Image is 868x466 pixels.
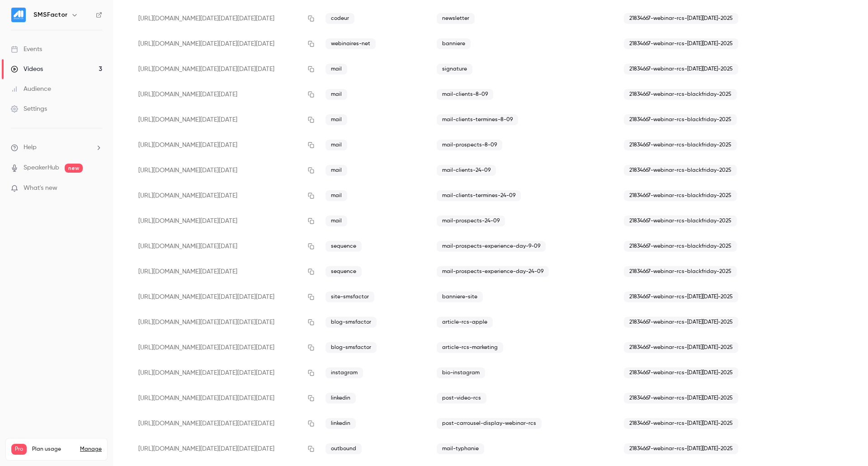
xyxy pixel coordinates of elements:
div: [URL][DOMAIN_NAME][DATE][DATE] [131,259,318,284]
a: Manage [80,446,102,453]
span: article-rcs-marketing [437,342,503,353]
span: 21834667-webinar-rcs-blackfriday-2025 [624,216,737,226]
span: article-rcs-apple [437,317,493,328]
h6: SMSFactor [33,10,67,19]
span: mail [325,89,347,100]
div: [URL][DOMAIN_NAME][DATE][DATE] [131,234,318,259]
span: 21834667-webinar-rcs-[DATE][DATE]-2025 [624,418,738,429]
span: mail-prospects-8-09 [437,140,502,151]
div: [URL][DOMAIN_NAME][DATE][DATE] [131,132,318,158]
div: [URL][DOMAIN_NAME][DATE][DATE] [131,158,318,183]
span: 21834667-webinar-rcs-blackfriday-2025 [624,241,737,252]
span: linkedin [325,418,356,429]
span: mail [325,190,347,201]
span: sequence [325,241,362,252]
span: signature [437,64,472,75]
span: linkedin [325,393,356,404]
span: Plan usage [32,446,75,453]
span: 21834667-webinar-rcs-blackfriday-2025 [624,140,737,151]
span: post-carrousel-display-webinar-rcs [437,418,542,429]
span: 21834667-webinar-rcs-blackfriday-2025 [624,165,737,176]
div: [URL][DOMAIN_NAME][DATE][DATE] [131,208,318,234]
div: [URL][DOMAIN_NAME][DATE][DATE] [131,183,318,208]
span: instagram [325,367,363,378]
span: blog-smsfactor [325,342,377,353]
span: 21834667-webinar-rcs-[DATE][DATE]-2025 [624,292,738,302]
span: mail [325,140,347,151]
span: mail [325,114,347,125]
span: codeur [325,13,354,24]
span: mail [325,165,347,176]
span: 21834667-webinar-rcs-blackfriday-2025 [624,114,737,125]
div: [URL][DOMAIN_NAME][DATE][DATE][DATE][DATE] [131,360,318,386]
iframe: Noticeable Trigger [91,184,102,193]
span: newsletter [437,13,475,24]
div: [URL][DOMAIN_NAME][DATE][DATE][DATE][DATE] [131,436,318,461]
span: site-smsfactor [325,292,374,302]
div: [URL][DOMAIN_NAME][DATE][DATE] [131,82,318,107]
span: bio-instagram [437,367,485,378]
span: mail-typhanie [437,443,484,454]
span: mail-prospects-24-09 [437,216,505,226]
span: mail-clients-termines-8-09 [437,114,518,125]
span: Pro [11,444,27,455]
span: outbound [325,443,362,454]
span: 21834667-webinar-rcs-[DATE][DATE]-2025 [624,38,738,49]
span: 21834667-webinar-rcs-[DATE][DATE]-2025 [624,443,738,454]
span: 21834667-webinar-rcs-[DATE][DATE]-2025 [624,393,738,404]
div: [URL][DOMAIN_NAME][DATE][DATE][DATE][DATE] [131,6,318,31]
span: mail-prospects-experience-day-24-09 [437,266,549,277]
span: 21834667-webinar-rcs-[DATE][DATE]-2025 [624,64,738,75]
div: [URL][DOMAIN_NAME][DATE][DATE][DATE][DATE] [131,386,318,411]
div: Settings [11,104,47,113]
span: 21834667-webinar-rcs-[DATE][DATE]-2025 [624,367,738,378]
span: mail-clients-termines-24-09 [437,190,521,201]
li: help-dropdown-opener [11,143,102,152]
span: 21834667-webinar-rcs-blackfriday-2025 [624,266,737,277]
span: mail [325,64,347,75]
div: Events [11,45,42,54]
span: 21834667-webinar-rcs-[DATE][DATE]-2025 [624,13,738,24]
span: mail-clients-24-09 [437,165,496,176]
div: Videos [11,65,43,74]
span: sequence [325,266,362,277]
div: [URL][DOMAIN_NAME][DATE][DATE][DATE][DATE] [131,310,318,335]
div: [URL][DOMAIN_NAME][DATE][DATE][DATE][DATE] [131,284,318,310]
div: [URL][DOMAIN_NAME][DATE][DATE][DATE][DATE] [131,56,318,82]
span: 21834667-webinar-rcs-[DATE][DATE]-2025 [624,342,738,353]
span: Help [24,143,37,152]
span: mail-clients-8-09 [437,89,493,100]
span: banniere [437,38,471,49]
span: 21834667-webinar-rcs-blackfriday-2025 [624,89,737,100]
div: [URL][DOMAIN_NAME][DATE][DATE][DATE][DATE] [131,31,318,56]
span: mail-prospects-experience-day-9-09 [437,241,546,252]
div: [URL][DOMAIN_NAME][DATE][DATE] [131,107,318,132]
img: SMSFactor [11,8,26,22]
a: SpeakerHub [24,163,59,173]
span: mail [325,216,347,226]
div: [URL][DOMAIN_NAME][DATE][DATE][DATE][DATE] [131,335,318,360]
span: 21834667-webinar-rcs-[DATE][DATE]-2025 [624,317,738,328]
div: Audience [11,85,51,94]
span: blog-smsfactor [325,317,377,328]
div: [URL][DOMAIN_NAME][DATE][DATE][DATE][DATE] [131,411,318,436]
span: banniere-site [437,292,483,302]
span: post-video-rcs [437,393,486,404]
span: 21834667-webinar-rcs-blackfriday-2025 [624,190,737,201]
span: new [65,164,83,173]
span: webinaires-net [325,38,376,49]
span: What's new [24,184,57,193]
